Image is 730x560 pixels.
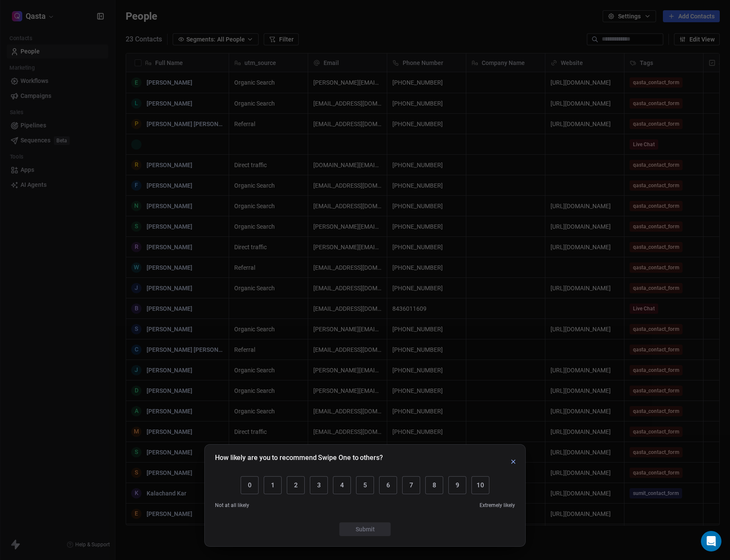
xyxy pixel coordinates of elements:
button: 8 [425,476,443,494]
button: 2 [287,476,305,494]
button: 7 [402,476,420,494]
button: 4 [333,476,351,494]
button: 10 [471,476,489,494]
span: Not at all likely [215,502,250,509]
button: 6 [379,476,397,494]
button: 1 [264,476,282,494]
button: 9 [448,476,466,494]
span: Extremely likely [480,502,515,509]
button: 5 [356,476,374,494]
button: 0 [241,476,259,494]
button: Submit [339,522,391,536]
h1: How likely are you to recommend Swipe One to others? [215,455,383,463]
button: 3 [310,476,328,494]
